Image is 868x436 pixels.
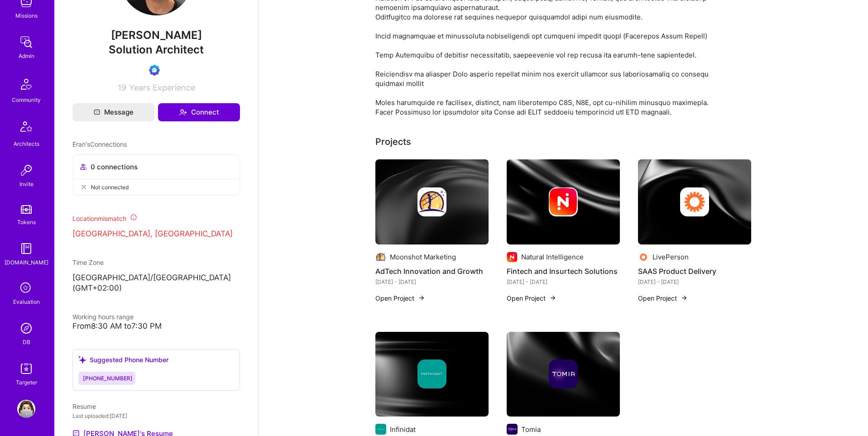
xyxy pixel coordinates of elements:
div: From 8:30 AM to 7:30 PM [72,321,240,331]
div: [DATE] - [DATE] [375,277,489,287]
div: DB [23,337,30,347]
img: Evaluation Call Booked [149,65,160,76]
div: LivePerson [652,252,689,262]
i: icon Mail [94,109,100,115]
img: Company logo [507,424,518,435]
img: Community [15,73,37,95]
img: cover [375,332,489,417]
div: Location mismatch [72,214,240,223]
img: Company logo [549,359,578,388]
span: 0 connections [91,162,138,172]
div: Infinidat [390,425,416,434]
i: icon Connect [179,108,187,116]
div: Invite [19,179,34,189]
div: Last uploaded: [DATE] [72,411,240,421]
button: Open Project [375,293,425,303]
i: icon CloseGray [80,183,87,191]
img: Skill Targeter [17,359,35,378]
button: Connect [158,103,240,121]
div: [DATE] - [DATE] [507,277,620,287]
img: Admin Search [17,319,35,337]
img: cover [375,159,489,244]
i: icon SuggestedTeams [78,356,86,364]
div: Admin [19,51,34,61]
img: cover [507,159,620,244]
img: Company logo [417,359,446,388]
button: Message [72,103,154,121]
span: 19 [118,83,126,92]
span: Working hours range [72,313,134,321]
img: cover [507,332,620,417]
img: Invite [17,161,35,179]
div: Evaluation [13,297,40,307]
img: arrow-right [681,294,688,302]
img: arrow-right [549,294,556,302]
h4: Fintech and Insurtech Solutions [507,265,620,277]
img: Company logo [638,252,649,263]
img: admin teamwork [17,33,35,51]
span: Solution Architect [109,43,204,56]
img: Company logo [375,424,386,435]
div: [DATE] - [DATE] [638,277,751,287]
div: Community [12,95,41,105]
img: Company logo [507,252,518,263]
button: 0 connectionsNot connected [72,154,240,196]
img: User Avatar [17,400,35,418]
p: [GEOGRAPHIC_DATA], [GEOGRAPHIC_DATA] [72,229,240,240]
div: Projects [375,135,411,149]
img: cover [638,159,751,244]
div: Missions [15,11,38,20]
button: Open Project [507,293,556,303]
img: guide book [17,240,35,258]
div: Moonshot Marketing [390,252,456,262]
img: Company logo [375,252,386,263]
img: Company logo [549,187,578,216]
span: Eran's Connections [72,139,127,149]
div: Tomia [521,425,541,434]
h4: AdTech Innovation and Growth [375,265,489,277]
div: Suggested Phone Number [78,355,168,364]
a: User Avatar [15,400,38,418]
div: Natural Intelligence [521,252,584,262]
h4: SAAS Product Delivery [638,265,751,277]
div: Targeter [16,378,37,387]
i: icon SelectionTeam [18,280,35,297]
div: [DOMAIN_NAME] [5,258,48,267]
i: icon Collaborator [80,163,87,170]
img: Company logo [417,187,446,216]
img: Company logo [680,187,709,216]
span: [PERSON_NAME] [72,29,240,42]
img: arrow-right [418,294,425,302]
span: Not connected [91,182,129,192]
p: [GEOGRAPHIC_DATA]/[GEOGRAPHIC_DATA] (GMT+02:00 ) [72,273,240,294]
div: Tokens [17,217,36,227]
button: Open Project [638,293,688,303]
span: Years Experience [129,83,195,92]
span: [PHONE_NUMBER] [83,375,133,382]
span: Time Zone [72,259,104,266]
img: tokens [21,205,32,214]
img: Architects [15,117,37,139]
div: Architects [14,139,39,149]
span: Resume [72,402,96,410]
